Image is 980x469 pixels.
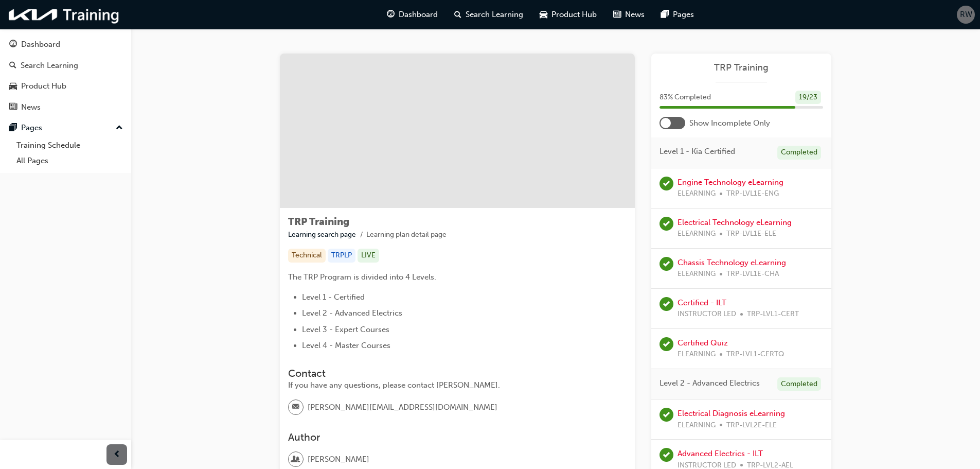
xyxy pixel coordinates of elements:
[777,146,821,160] div: Completed
[288,368,627,379] h3: Contact
[4,35,127,54] a: Dashboard
[292,401,299,414] span: email-icon
[795,91,821,105] div: 19 / 23
[21,80,66,92] div: Product Hub
[660,337,673,351] span: learningRecordVerb_PASS-icon
[288,379,627,391] div: If you have any questions, please contact [PERSON_NAME].
[9,40,17,49] span: guage-icon
[466,9,523,21] span: Search Learning
[678,409,785,418] a: Electrical Diagnosis eLearning
[726,188,779,200] span: TRP-LVL1E-ENG
[4,118,127,137] button: Pages
[288,272,436,282] span: The TRP Program is divided into 4 Levels.
[660,92,711,103] span: 83 % Completed
[678,338,728,348] a: Certified Quiz
[387,8,395,21] span: guage-icon
[288,230,356,239] a: Learning search page
[308,454,369,465] span: [PERSON_NAME]
[726,228,776,240] span: TRP-LVL1E-ELE
[660,297,673,311] span: learningRecordVerb_ATTEND-icon
[21,60,78,72] div: Search Learning
[661,8,669,21] span: pages-icon
[540,8,547,21] span: car-icon
[21,39,60,50] div: Dashboard
[358,249,379,263] div: LIVE
[399,9,438,21] span: Dashboard
[660,62,823,74] a: TRP Training
[454,8,461,21] span: search-icon
[653,4,702,25] a: pages-iconPages
[660,146,735,158] span: Level 1 - Kia Certified
[9,82,17,91] span: car-icon
[678,449,763,458] a: Advanced Electrics - ILT
[12,137,127,153] a: Training Schedule
[116,121,123,135] span: up-icon
[678,298,726,307] a: Certified - ILT
[777,377,821,391] div: Completed
[660,448,673,462] span: learningRecordVerb_ATTEND-icon
[302,325,389,334] span: Level 3 - Expert Courses
[5,4,123,25] img: kia-training
[726,268,779,280] span: TRP-LVL1E-CHA
[366,229,447,241] li: Learning plan detail page
[660,217,673,231] span: learningRecordVerb_PASS-icon
[660,257,673,271] span: learningRecordVerb_PASS-icon
[678,258,786,267] a: Chassis Technology eLearning
[726,349,784,360] span: TRP-LVL1-CERTQ
[678,228,716,240] span: ELEARNING
[379,4,446,25] a: guage-iconDashboard
[12,153,127,169] a: All Pages
[9,61,16,71] span: search-icon
[678,218,792,227] a: Electrical Technology eLearning
[302,292,365,302] span: Level 1 - Certified
[288,249,326,263] div: Technical
[678,349,716,360] span: ELEARNING
[21,101,41,113] div: News
[957,6,975,24] button: RW
[4,33,127,118] button: DashboardSearch LearningProduct HubNews
[308,402,497,413] span: [PERSON_NAME][EMAIL_ADDRESS][DOMAIN_NAME]
[673,9,694,21] span: Pages
[113,448,121,461] span: prev-icon
[960,9,972,21] span: RW
[678,268,716,280] span: ELEARNING
[292,453,299,466] span: user-icon
[660,408,673,422] span: learningRecordVerb_PASS-icon
[678,308,736,320] span: INSTRUCTOR LED
[302,341,390,350] span: Level 4 - Master Courses
[288,431,627,443] h3: Author
[446,4,531,25] a: search-iconSearch Learning
[531,4,605,25] a: car-iconProduct Hub
[302,308,402,318] span: Level 2 - Advanced Electrics
[613,8,621,21] span: news-icon
[4,77,127,96] a: Product Hub
[660,377,760,389] span: Level 2 - Advanced Electrics
[551,9,597,21] span: Product Hub
[678,420,716,431] span: ELEARNING
[288,216,349,228] span: TRP Training
[747,308,799,320] span: TRP-LVL1-CERT
[4,98,127,117] a: News
[4,56,127,75] a: Search Learning
[625,9,645,21] span: News
[605,4,653,25] a: news-iconNews
[726,420,777,431] span: TRP-LVL2E-ELE
[9,103,17,112] span: news-icon
[9,124,17,133] span: pages-icon
[660,177,673,190] span: learningRecordVerb_PASS-icon
[678,188,716,200] span: ELEARNING
[689,117,770,129] span: Show Incomplete Only
[328,249,355,263] div: TRPLP
[21,122,42,134] div: Pages
[678,178,783,187] a: Engine Technology eLearning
